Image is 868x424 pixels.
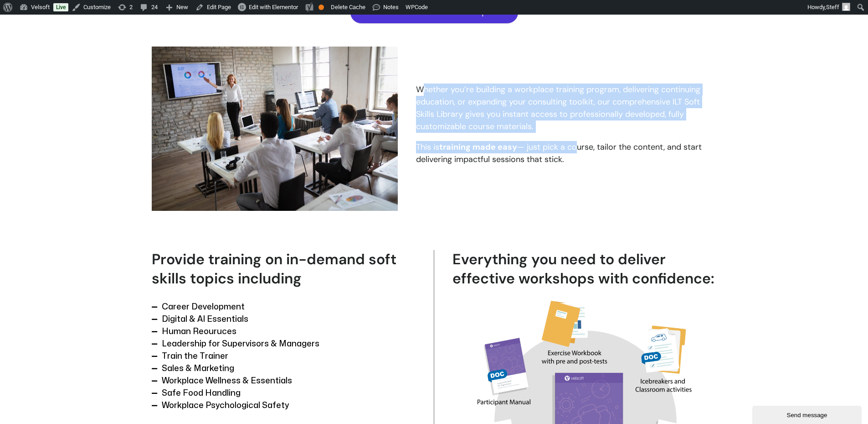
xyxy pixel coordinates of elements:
span: Train the Trainer [159,350,228,362]
span: Digital & AI Essentials [159,313,248,325]
a: Live [53,3,68,11]
span: Workplace Wellness & Essentials [159,375,292,387]
iframe: chat widget [752,404,863,424]
span: Download a Free Course Sample [375,9,493,16]
span: Sales & Marketing [159,362,234,375]
h2: Everything you need to deliver effective workshops with confidence: [452,250,716,288]
span: Leadership for Supervisors & Managers [159,338,319,350]
span: Steff [826,4,839,10]
p: This is — just pick a course, tailor the content, and start delivering impactful sessions that st... [416,141,716,166]
span: Human Reouruces [159,325,236,338]
h2: Provide training on in-demand soft skills topics including [152,250,416,288]
span: Safe Food Handling [159,387,241,399]
span: Workplace Psychological Safety [159,399,289,412]
p: Whether you’re building a workplace training program, delivering continuing education, or expandi... [416,84,716,133]
span: Career Development [159,301,245,313]
div: OK [318,5,324,10]
strong: training made easy [439,141,517,152]
span: Edit with Elementor [249,4,298,10]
